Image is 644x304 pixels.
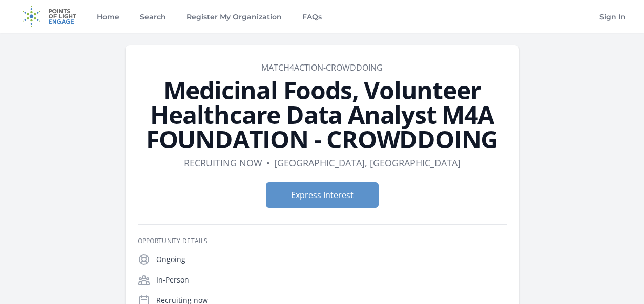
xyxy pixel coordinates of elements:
[261,62,383,73] a: Match4Action-CrowdDoing
[274,156,461,170] dd: [GEOGRAPHIC_DATA], [GEOGRAPHIC_DATA]
[266,182,379,208] button: Express Interest
[156,254,507,265] p: Ongoing
[138,78,507,151] h1: Medicinal Foods, Volunteer Healthcare Data Analyst M4A FOUNDATION - CROWDDOING
[266,156,270,170] div: •
[184,156,262,170] dd: Recruiting now
[138,237,507,245] h3: Opportunity Details
[156,275,507,285] p: In-Person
